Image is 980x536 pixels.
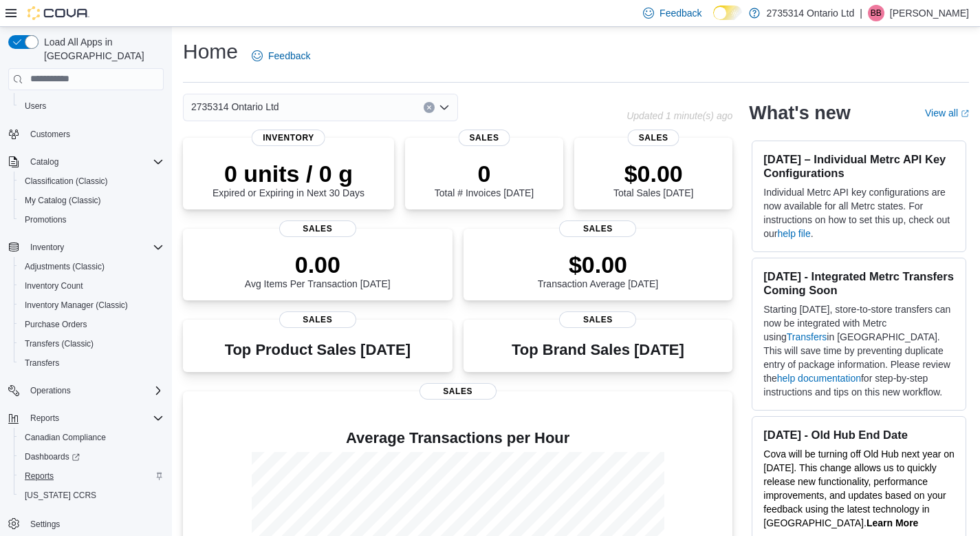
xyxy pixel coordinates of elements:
[763,302,955,399] p: Starting [DATE], store-to-store transfers can now be integrated with Metrc using in [GEOGRAPHIC_D...
[191,99,279,115] span: 2735314 Ontario Ltd
[713,20,714,21] span: Dark Mode
[19,173,113,189] a: Classification (Classic)
[3,238,169,257] button: Inventory
[660,6,701,20] span: Feedback
[14,276,169,296] button: Inventory Count
[763,185,955,240] p: Individual Metrc API key configurations are now available for all Metrc states. For instructions ...
[14,315,169,334] button: Purchase Orders
[628,130,679,146] span: Sales
[25,126,76,143] a: Customers
[25,410,164,426] span: Reports
[183,38,238,65] h1: Home
[19,278,89,294] a: Inventory Count
[25,432,106,443] span: Canadian Compliance
[25,490,96,501] span: [US_STATE] CCRS
[19,316,164,333] span: Purchase Orders
[14,447,169,466] a: Dashboards
[25,319,87,330] span: Purchase Orders
[763,428,955,442] h3: [DATE] - Old Hub End Date
[3,381,169,400] button: Operations
[19,192,164,209] span: My Catalog (Classic)
[860,5,862,21] p: |
[25,382,164,399] span: Operations
[194,430,721,446] h4: Average Transactions per Hour
[787,331,827,342] a: Transfers
[25,125,164,143] span: Customers
[3,513,169,533] button: Settings
[559,311,636,328] span: Sales
[19,278,164,294] span: Inventory Count
[14,486,169,505] button: [US_STATE] CCRS
[19,297,164,313] span: Inventory Manager (Classic)
[252,130,325,146] span: Inventory
[25,101,46,112] span: Users
[19,212,164,228] span: Promotions
[245,251,391,289] div: Avg Items Per Transaction [DATE]
[3,409,169,428] button: Reports
[268,49,310,63] span: Feedback
[25,261,105,272] span: Adjustments (Classic)
[30,156,58,167] span: Catalog
[14,96,169,116] button: Users
[19,449,164,465] span: Dashboards
[512,342,684,358] h3: Top Brand Sales [DATE]
[19,316,93,333] a: Purchase Orders
[420,383,497,400] span: Sales
[30,413,59,424] span: Reports
[925,107,969,118] a: View allExternal link
[19,487,164,504] span: Washington CCRS
[19,468,59,484] a: Reports
[3,124,169,144] button: Customers
[25,214,67,225] span: Promotions
[25,195,101,206] span: My Catalog (Classic)
[19,297,133,313] a: Inventory Manager (Classic)
[559,220,636,237] span: Sales
[19,173,164,189] span: Classification (Classic)
[25,410,65,426] button: Reports
[763,152,955,180] h3: [DATE] – Individual Metrc API Key Configurations
[749,102,850,124] h2: What's new
[435,160,534,187] p: 0
[19,336,99,352] a: Transfers (Classic)
[30,385,71,396] span: Operations
[439,102,450,113] button: Open list of options
[538,251,659,289] div: Transaction Average [DATE]
[19,98,52,114] a: Users
[25,176,108,187] span: Classification (Classic)
[25,338,94,349] span: Transfers (Classic)
[30,242,64,253] span: Inventory
[14,191,169,210] button: My Catalog (Classic)
[25,451,80,462] span: Dashboards
[246,42,316,70] a: Feedback
[613,160,693,198] div: Total Sales [DATE]
[14,296,169,315] button: Inventory Manager (Classic)
[871,5,882,21] span: BB
[19,258,110,275] a: Adjustments (Classic)
[25,516,65,533] a: Settings
[14,466,169,486] button: Reports
[19,192,107,209] a: My Catalog (Classic)
[19,355,65,371] a: Transfers
[25,515,164,532] span: Settings
[25,154,64,170] button: Catalog
[279,220,356,237] span: Sales
[19,98,164,114] span: Users
[763,449,955,528] span: Cova will be turning off Old Hub next year on [DATE]. This change allows us to quickly release ne...
[25,239,164,256] span: Inventory
[538,251,659,278] p: $0.00
[213,160,364,187] p: 0 units / 0 g
[19,429,111,446] a: Canadian Compliance
[213,160,364,198] div: Expired or Expiring in Next 30 Days
[19,468,164,484] span: Reports
[25,280,83,291] span: Inventory Count
[459,130,510,146] span: Sales
[30,519,60,530] span: Settings
[868,5,884,21] div: Brodie Baker
[245,251,391,278] p: 0.00
[19,429,164,446] span: Canadian Compliance
[28,6,89,20] img: Cova
[19,258,164,275] span: Adjustments (Classic)
[25,471,54,482] span: Reports
[777,373,861,384] a: help documentation
[14,257,169,276] button: Adjustments (Classic)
